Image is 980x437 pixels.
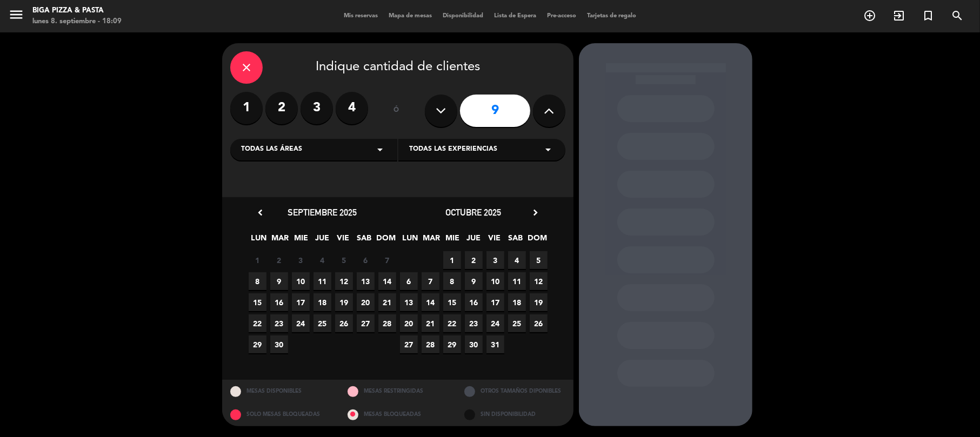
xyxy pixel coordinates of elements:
span: 9 [465,272,483,290]
span: SAB [356,232,374,250]
span: 22 [443,314,461,332]
i: arrow_drop_down [374,143,386,156]
i: add_circle_outline [863,9,876,22]
span: 27 [357,314,375,332]
span: 3 [292,251,310,269]
span: 11 [314,272,331,290]
span: 9 [270,272,288,290]
span: 27 [400,335,418,353]
span: 7 [378,251,396,269]
span: 5 [335,251,353,269]
span: 1 [249,251,266,269]
span: 11 [508,272,526,290]
span: LUN [250,232,268,250]
span: 19 [335,293,353,311]
span: 7 [422,272,439,290]
span: 6 [357,251,375,269]
i: search [951,9,964,22]
span: 24 [292,314,310,332]
span: 12 [335,272,353,290]
span: 8 [249,272,266,290]
span: 20 [357,293,375,311]
div: MESAS BLOQUEADAS [339,403,457,426]
div: MESAS DISPONIBLES [222,380,339,403]
span: 4 [508,251,526,269]
i: chevron_right [530,207,541,218]
span: LUN [402,232,419,250]
span: 15 [249,293,266,311]
span: MIE [444,232,462,250]
span: 18 [314,293,331,311]
span: JUE [465,232,483,250]
span: 29 [443,335,461,353]
span: 4 [314,251,331,269]
div: Biga Pizza & Pasta [32,5,122,16]
button: menu [8,6,24,26]
span: 16 [465,293,483,311]
span: 21 [422,314,439,332]
span: 29 [249,335,266,353]
span: 23 [270,314,288,332]
div: OTROS TAMAÑOS DIPONIBLES [456,380,574,403]
span: 17 [486,293,504,311]
span: 16 [270,293,288,311]
label: 1 [230,92,263,124]
span: 2 [270,251,288,269]
span: 22 [249,314,266,332]
span: 30 [465,335,483,353]
label: 3 [301,92,333,124]
span: 13 [400,293,418,311]
span: 2 [465,251,483,269]
span: MAR [271,232,289,250]
span: MIE [292,232,310,250]
div: SIN DISPONIBILIDAD [456,403,574,426]
span: Disponibilidad [437,13,489,19]
span: 18 [508,293,526,311]
span: septiembre 2025 [288,207,357,218]
span: 3 [486,251,504,269]
span: SAB [507,232,525,250]
span: 28 [378,314,396,332]
span: JUE [314,232,331,250]
i: turned_in_not [922,9,935,22]
span: 21 [378,293,396,311]
span: 10 [292,272,310,290]
span: 5 [530,251,548,269]
span: 1 [443,251,461,269]
span: 6 [400,272,418,290]
span: 31 [486,335,504,353]
span: 30 [270,335,288,353]
span: 15 [443,293,461,311]
div: lunes 8. septiembre - 18:09 [32,16,122,27]
span: octubre 2025 [446,207,502,218]
div: ó [379,92,414,130]
span: 25 [508,314,526,332]
label: 4 [336,92,368,124]
div: SOLO MESAS BLOQUEADAS [222,403,339,426]
span: 14 [422,293,439,311]
span: 8 [443,272,461,290]
span: Todas las experiencias [409,144,497,155]
span: VIE [486,232,504,250]
span: 25 [314,314,331,332]
span: VIE [335,232,352,250]
span: 14 [378,272,396,290]
span: 17 [292,293,310,311]
span: DOM [528,232,546,250]
span: MAR [423,232,441,250]
i: exit_to_app [892,9,905,22]
span: 13 [357,272,375,290]
span: 10 [486,272,504,290]
span: 20 [400,314,418,332]
span: 23 [465,314,483,332]
span: DOM [377,232,395,250]
span: 12 [530,272,548,290]
span: Lista de Espera [489,13,542,19]
span: Todas las áreas [241,144,302,155]
span: Tarjetas de regalo [582,13,642,19]
div: Indique cantidad de clientes [230,51,565,84]
span: Pre-acceso [542,13,582,19]
i: menu [8,6,24,23]
span: Mapa de mesas [383,13,437,19]
span: 28 [422,335,439,353]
